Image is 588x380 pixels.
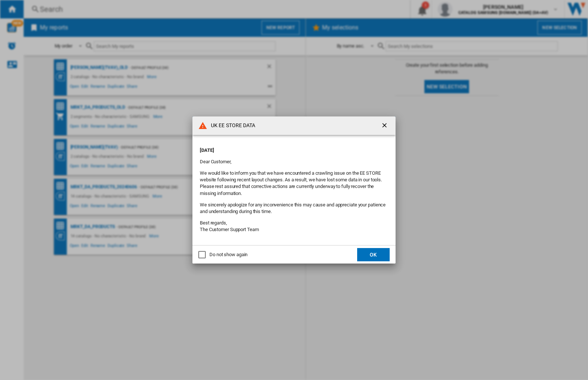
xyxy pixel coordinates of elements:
[200,220,388,233] p: Best regards, The Customer Support Team
[200,202,388,215] p: We sincerely apologize for any inconvenience this may cause and appreciate your patience and unde...
[381,122,390,130] ng-md-icon: getI18NText('BUTTONS.CLOSE_DIALOG')
[357,248,390,261] button: OK
[209,251,247,258] div: Do not show again
[200,170,388,197] p: We would like to inform you that we have encountered a crawling issue on the EE STORE website fol...
[207,122,256,129] h4: UK EE STORE DATA
[378,118,393,133] button: getI18NText('BUTTONS.CLOSE_DIALOG')
[200,147,214,153] strong: [DATE]
[198,251,247,258] md-checkbox: Do not show again
[200,158,388,165] p: Dear Customer,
